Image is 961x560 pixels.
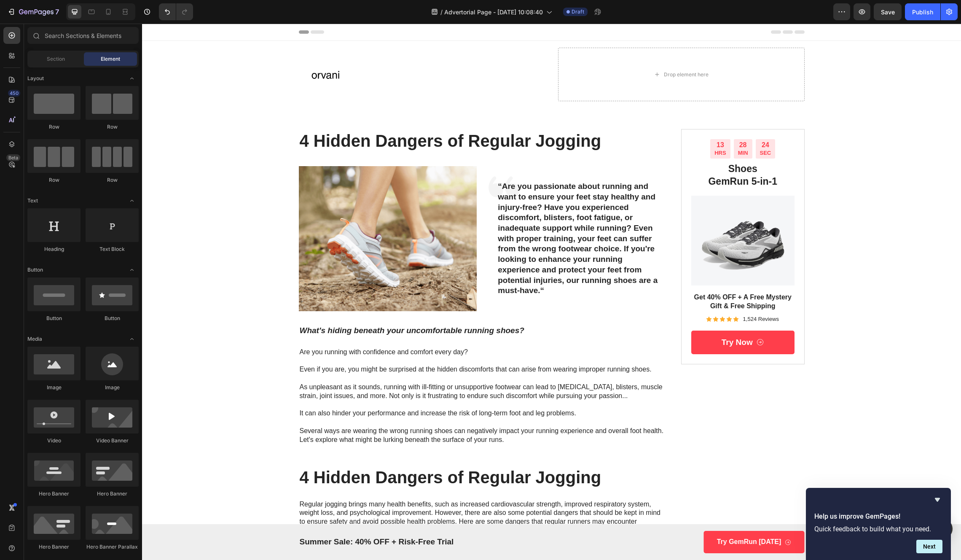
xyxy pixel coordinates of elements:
div: Beta [6,154,20,161]
div: Image [27,384,81,391]
button: Next question [916,540,942,553]
div: 28 [596,117,606,126]
iframe: Design area [142,24,961,560]
img: gempages_432750572815254551-497a0770-5cf5-4532-a0dd-f3d5393055ee.png [549,172,652,262]
div: Row [86,176,139,184]
h2: 4 Hidden Dangers of Regular Jogging [157,442,527,466]
p: 7 [55,7,59,17]
div: Button [27,315,81,322]
div: Hero Banner [27,543,81,551]
span: Text [27,197,38,205]
span: Section [47,55,65,63]
div: Hero Banner [86,490,139,498]
p: MIN [596,126,606,133]
span: Toggle open [125,194,139,207]
div: Video [27,437,81,444]
h1: 4 Hidden Dangers of Regular Jogging [157,105,527,129]
div: 24 [618,117,629,126]
p: “Are you passionate about running and want to ensure your feet stay healthy and injury-free? Have... [356,158,519,272]
div: Image [86,384,139,391]
div: Row [86,123,139,131]
p: HRS [572,126,584,133]
div: Publish [912,8,933,16]
p: Summer Sale: 40% OFF + Risk-Free Trial [158,513,407,524]
p: Try Now [580,314,611,324]
span: Layout [27,75,44,82]
div: 450 [8,90,20,97]
span: Toggle open [125,263,139,277]
p: Regular jogging brings many health benefits, such as increased cardiovascular strength, improved ... [158,477,526,503]
span: Save [881,8,895,16]
span: Media [27,335,42,343]
span: Toggle open [125,72,139,85]
h2: Shoes GemRun 5-in-1 [549,138,652,165]
p: SEC [618,126,629,133]
button: 7 [3,3,63,20]
span: Advertorial Page - [DATE] 10:08:40 [444,8,543,16]
div: Undo/Redo [159,3,193,20]
img: gempages_583982850819228483-f67cc8d3-d1fa-4f3c-977a-5c60ac3036f5.jpg [157,24,210,78]
button: Save [874,3,902,20]
div: Drop element here [522,48,566,54]
p: 1,524 Reviews [601,292,637,299]
p: Try GemRun [DATE] [575,514,639,523]
span: Button [27,266,43,274]
span: Draft [572,8,584,16]
div: Text Block [86,245,139,253]
span: Element [101,55,120,63]
p: Are you running with confidence and comfort every day? Even if you are, you might be surprised at... [158,324,526,421]
div: Row [27,176,81,184]
div: Hero Banner [27,490,81,498]
button: Hide survey [932,495,942,505]
span: / [440,8,443,16]
p: Quick feedback to build what you need. [814,525,942,533]
span: Toggle open [125,332,139,346]
div: 13 [572,117,584,126]
div: Heading [27,245,81,253]
h2: Help us improve GemPages! [814,512,942,522]
img: gempages_432750572815254551-86974445-f7ac-4508-a35b-786bbc5972ce.png [157,143,335,288]
button: Publish [905,3,940,20]
a: Try Now [549,307,652,331]
div: Row [27,123,81,131]
input: Search Sections & Elements [27,27,139,44]
p: Get 40% OFF + A Free Mystery Gift & Free Shipping [550,269,652,287]
div: Hero Banner Parallax [86,543,139,551]
p: What's hiding beneath your uncomfortable running shoes? [158,302,526,312]
div: Button [86,315,139,322]
div: Help us improve GemPages! [814,495,942,553]
a: Try GemRun [DATE] [562,507,663,530]
div: Video Banner [86,437,139,444]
